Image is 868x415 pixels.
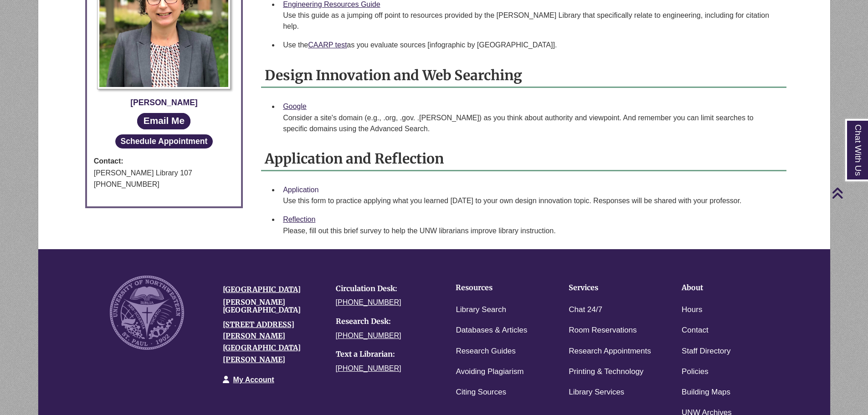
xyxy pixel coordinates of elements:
h2: Application and Reflection [261,147,786,171]
div: Use this form to practice applying what you learned [DATE] to your own design innovation topic. R... [283,195,779,206]
a: Databases & Articles [456,324,527,337]
a: Chat 24/7 [569,303,602,317]
a: Library Services [569,386,624,399]
a: Room Reservations [569,324,637,337]
a: [PHONE_NUMBER] [336,332,401,339]
a: Avoiding Plagiarism [456,365,524,379]
div: [PERSON_NAME] Library 107 [94,167,234,179]
a: [GEOGRAPHIC_DATA] [223,285,301,294]
a: [STREET_ADDRESS][PERSON_NAME][GEOGRAPHIC_DATA][PERSON_NAME] [223,320,301,364]
a: Citing Sources [456,386,506,399]
a: Hours [682,303,702,317]
a: Reflection [283,215,315,223]
a: Research Appointments [569,345,651,358]
h2: Design Innovation and Web Searching [261,64,786,88]
a: Policies [682,365,709,379]
a: Building Maps [682,386,730,399]
h4: Research Desk: [336,318,435,326]
a: Library Search [456,303,506,317]
div: [PERSON_NAME] [94,96,234,109]
strong: Contact: [94,155,234,167]
a: Application [283,186,318,194]
a: [PHONE_NUMBER] [336,364,401,372]
a: My Account [233,376,274,384]
li: Use the as you evaluate sources [infographic by [GEOGRAPHIC_DATA]]. [279,36,783,55]
h4: Resources [456,284,540,292]
a: Staff Directory [682,345,730,358]
a: Contact [682,324,709,337]
h4: Text a Librarian: [336,350,435,359]
a: Back to Top [832,187,866,199]
div: Please, fill out this brief survey to help ​the UNW librarians improve library instruction. [283,225,779,236]
h4: [PERSON_NAME][GEOGRAPHIC_DATA] [223,298,322,314]
a: Research Guides [456,345,515,358]
a: CAARP test [308,41,347,49]
div: Consider a site's domain (e.g., .org, .gov. .[PERSON_NAME]) as you think about authority and view... [283,113,779,134]
button: Schedule Appointment [115,134,213,149]
h4: Circulation Desk: [336,285,435,293]
a: Google [283,102,307,110]
a: Engineering Resources Guide [283,0,380,8]
h4: Services [569,284,653,292]
img: UNW seal [110,276,184,350]
a: Email Me [137,113,190,129]
h4: About [682,284,766,292]
div: [PHONE_NUMBER] [94,179,234,190]
div: Use this guide as a jumping off point to resources provided by the [PERSON_NAME] Library that spe... [283,10,779,32]
a: Printing & Technology [569,365,643,379]
a: [PHONE_NUMBER] [336,298,401,306]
